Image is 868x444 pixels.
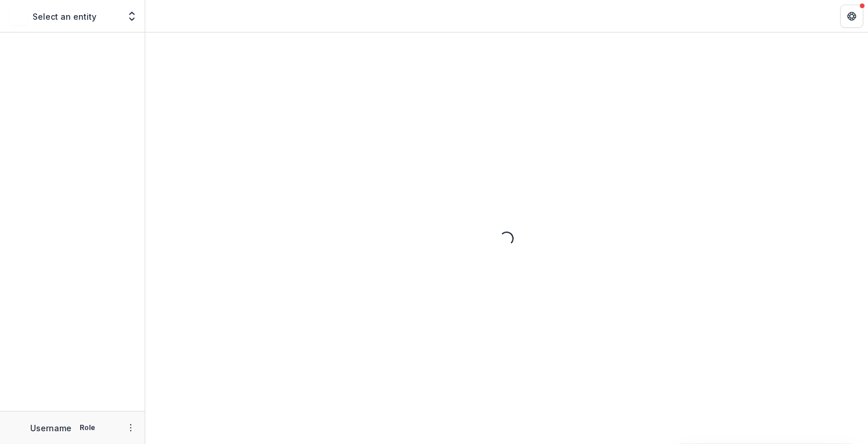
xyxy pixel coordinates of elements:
p: Select an entity [33,10,96,23]
p: Username [30,422,71,434]
button: More [124,421,138,435]
button: Get Help [840,5,863,28]
p: Role [76,423,99,433]
button: Open entity switcher [124,5,140,28]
